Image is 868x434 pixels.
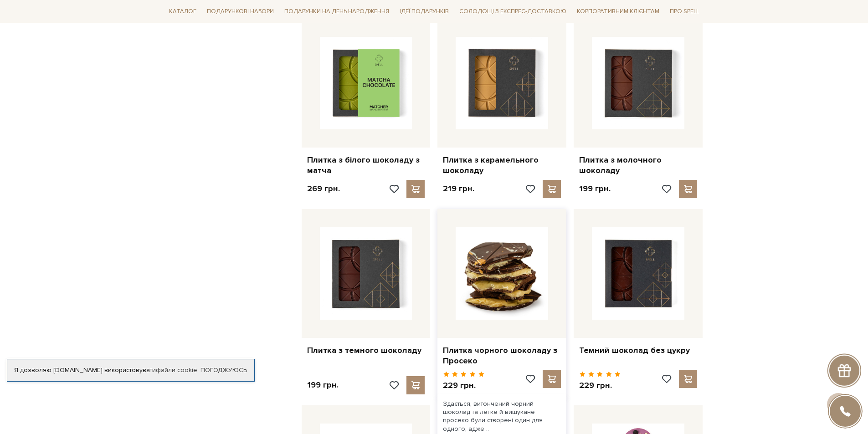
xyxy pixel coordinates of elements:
[307,155,425,176] a: Плитка з білого шоколаду з матча
[307,184,340,194] p: 269 грн.
[396,5,452,19] span: Ідеї подарунків
[456,227,548,320] img: Плитка чорного шоколаду з Просеко
[443,184,474,194] p: 219 грн.
[443,380,484,391] p: 229 грн.
[443,345,561,367] a: Плитка чорного шоколаду з Просеко
[307,345,425,356] a: Плитка з темного шоколаду
[666,5,703,19] span: Про Spell
[200,366,247,374] a: Погоджуюсь
[165,5,200,19] span: Каталог
[573,4,663,19] a: Корпоративним клієнтам
[579,345,697,356] a: Темний шоколад без цукру
[579,155,697,176] a: Плитка з молочного шоколаду
[281,5,393,19] span: Подарунки на День народження
[7,366,254,374] div: Я дозволяю [DOMAIN_NAME] використовувати
[443,155,561,176] a: Плитка з карамельного шоколаду
[156,366,197,374] a: файли cookie
[579,380,621,391] p: 229 грн.
[579,184,611,194] p: 199 грн.
[307,380,339,390] p: 199 грн.
[203,5,277,19] span: Подарункові набори
[456,4,570,19] a: Солодощі з експрес-доставкою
